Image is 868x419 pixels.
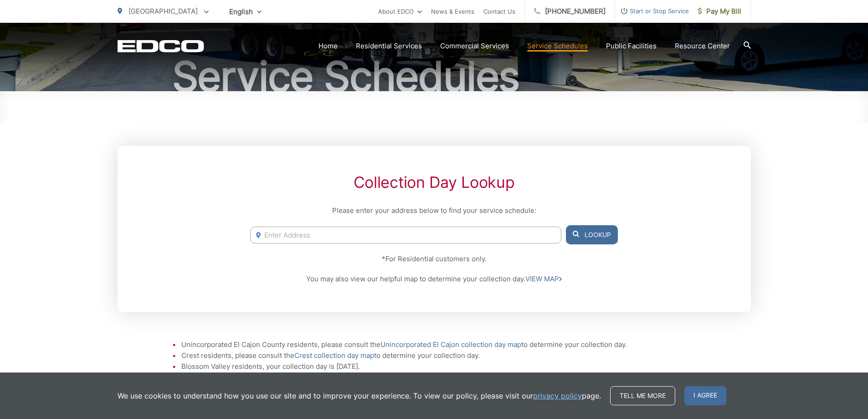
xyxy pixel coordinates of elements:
a: Crest collection day map [294,350,374,361]
span: [GEOGRAPHIC_DATA] [128,7,198,16]
a: Resource Center [675,41,730,52]
li: Unincorporated El Cajon County residents, please consult the to determine your collection day. [181,339,696,350]
a: Contact Us [483,6,515,17]
a: Residential Services [356,41,422,52]
a: Service Schedules [527,41,588,52]
li: Crest residents, please consult the to determine your collection day. [181,350,696,361]
a: EDCD logo. Return to the homepage. [118,40,204,52]
button: Lookup [566,225,618,244]
a: About EDCO [378,6,422,17]
a: Tell me more [610,386,675,405]
a: Commercial Services [440,41,509,52]
span: Pay My Bill [698,6,741,17]
h1: Service Schedules [118,54,751,99]
a: privacy policy [533,390,582,401]
span: English [222,4,268,20]
a: Home [318,41,338,52]
a: News & Events [431,6,474,17]
span: I agree [684,386,726,405]
input: Enter Address [250,227,561,243]
li: Blossom Valley residents, your collection day is [DATE]. [181,361,696,372]
a: Public Facilities [606,41,657,52]
p: You may also view our helpful map to determine your collection day. [250,274,617,285]
h2: Collection Day Lookup [250,173,617,191]
p: Please enter your address below to find your service schedule: [250,205,617,216]
p: *For Residential customers only. [250,253,617,264]
p: We use cookies to understand how you use our site and to improve your experience. To view our pol... [118,390,601,401]
a: VIEW MAP [525,274,562,285]
a: Unincorporated El Cajon collection day map [380,339,521,350]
